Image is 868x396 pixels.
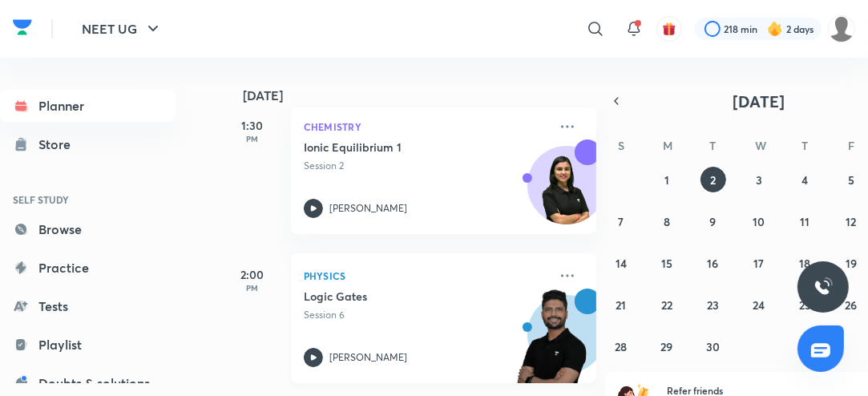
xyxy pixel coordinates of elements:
[746,250,772,276] button: September 17, 2025
[700,250,726,276] button: September 16, 2025
[706,339,720,354] abbr: September 30, 2025
[710,214,717,229] abbr: September 9, 2025
[848,138,854,153] abbr: Friday
[746,208,772,234] button: September 10, 2025
[663,138,672,153] abbr: Monday
[220,283,285,293] p: PM
[801,172,808,188] abbr: September 4, 2025
[710,172,716,188] abbr: September 2, 2025
[13,15,32,39] img: Company Logo
[220,117,285,134] h5: 1:30
[799,256,810,271] abbr: September 18, 2025
[755,138,766,153] abbr: Wednesday
[329,201,407,216] p: [PERSON_NAME]
[304,139,503,156] h5: Ionic Equilibrium 1
[304,117,548,136] p: Chemistry
[792,167,818,192] button: September 4, 2025
[608,208,634,234] button: September 7, 2025
[661,297,672,313] abbr: September 22, 2025
[72,13,172,45] button: NEET UG
[654,292,680,317] button: September 22, 2025
[608,333,634,359] button: September 28, 2025
[707,297,719,313] abbr: September 23, 2025
[792,250,818,276] button: September 18, 2025
[618,138,624,153] abbr: Sunday
[700,208,726,234] button: September 9, 2025
[608,292,634,317] button: September 21, 2025
[661,339,673,354] abbr: September 29, 2025
[708,256,719,271] abbr: September 16, 2025
[710,138,717,153] abbr: Tuesday
[838,292,864,317] button: September 26, 2025
[654,250,680,276] button: September 15, 2025
[38,135,80,154] div: Store
[813,277,833,297] img: ttu
[654,208,680,234] button: September 8, 2025
[664,172,669,188] abbr: September 1, 2025
[700,167,726,192] button: September 2, 2025
[746,292,772,317] button: September 24, 2025
[700,292,726,317] button: September 23, 2025
[616,297,626,313] abbr: September 21, 2025
[656,16,682,42] button: avatar
[828,15,855,42] img: Nishi raghuwanshi
[528,155,605,232] img: Avatar
[700,333,726,359] button: September 30, 2025
[615,339,627,354] abbr: September 28, 2025
[767,21,783,37] img: streak
[304,159,548,173] p: Session 2
[838,167,864,192] button: September 5, 2025
[846,214,856,229] abbr: September 12, 2025
[756,172,762,188] abbr: September 3, 2025
[753,297,765,313] abbr: September 24, 2025
[753,214,765,229] abbr: September 10, 2025
[746,167,772,192] button: September 3, 2025
[243,89,612,102] h4: [DATE]
[661,256,672,271] abbr: September 15, 2025
[662,22,676,36] img: avatar
[792,292,818,317] button: September 25, 2025
[654,333,680,359] button: September 29, 2025
[13,15,32,43] a: Company Logo
[220,266,285,283] h5: 2:00
[304,289,503,305] h5: Logic Gates
[664,214,670,229] abbr: September 8, 2025
[799,297,811,313] abbr: September 25, 2025
[838,208,864,234] button: September 12, 2025
[220,134,285,143] p: PM
[800,214,809,229] abbr: September 11, 2025
[304,308,548,322] p: Session 6
[838,250,864,276] button: September 19, 2025
[792,208,818,234] button: September 11, 2025
[845,297,857,313] abbr: September 26, 2025
[329,350,407,365] p: [PERSON_NAME]
[654,167,680,192] button: September 1, 2025
[608,250,634,276] button: September 14, 2025
[304,266,548,285] p: Physics
[801,138,808,153] abbr: Thursday
[733,91,785,112] span: [DATE]
[848,172,854,188] abbr: September 5, 2025
[618,214,624,229] abbr: September 7, 2025
[846,256,857,271] abbr: September 19, 2025
[616,256,627,271] abbr: September 14, 2025
[753,256,764,271] abbr: September 17, 2025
